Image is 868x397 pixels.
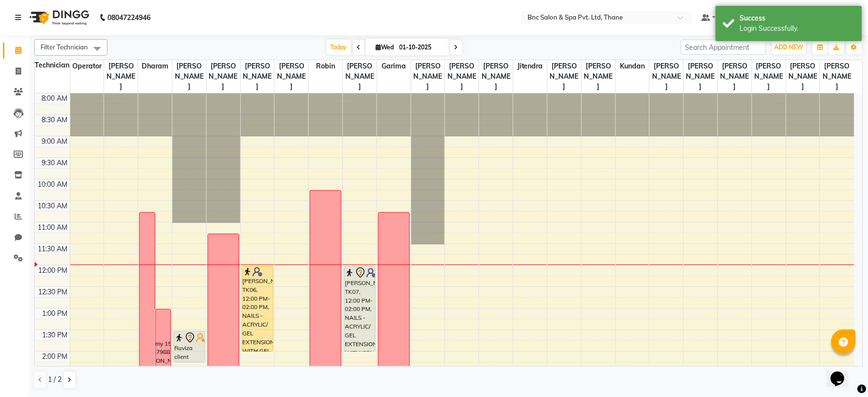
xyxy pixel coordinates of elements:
div: 9:30 AM [40,158,70,168]
div: Success [740,13,855,23]
span: [PERSON_NAME] [241,60,275,93]
span: Operator [70,60,104,72]
div: 9:00 AM [40,136,70,147]
span: [PERSON_NAME] [343,60,377,93]
div: 12:00 PM [37,265,70,276]
span: ADD NEW [775,44,804,51]
span: [PERSON_NAME] [104,60,138,93]
span: [PERSON_NAME] [650,60,683,93]
span: [PERSON_NAME] [582,60,615,93]
span: [PERSON_NAME] [207,60,240,93]
span: [PERSON_NAME] [445,60,479,93]
div: academy 15k 8369379885 [PERSON_NAME] [139,339,187,366]
div: 11:00 AM [36,222,70,233]
div: 1:30 PM [41,330,70,340]
span: [PERSON_NAME] [275,60,308,93]
b: 08047224946 [107,4,150,31]
span: [PERSON_NAME] [752,60,786,93]
input: Search Appointment [681,40,766,55]
div: [PERSON_NAME], TK06, 12:00 PM-02:00 PM, NAILS - ACRYLIC/ GEL EXTENSIONS WITH GEL POLISH [242,266,273,352]
div: 10:30 AM [36,201,70,211]
span: 1 / 2 [48,375,62,385]
div: 12:30 PM [37,287,70,297]
span: [PERSON_NAME] [411,60,445,93]
div: 1:00 PM [41,309,70,319]
div: 8:00 AM [40,93,70,104]
div: Technician [35,60,70,70]
span: [PERSON_NAME] [548,60,581,93]
span: jitendra [513,60,547,72]
span: [PERSON_NAME] [820,60,854,93]
div: [PERSON_NAME], TK07, 12:00 PM-02:00 PM, NAILS - ACRYLIC/ GEL EXTENSIONS WITH GEL POLISH [344,266,375,352]
span: Dharam [138,60,172,72]
div: Login Successfully. [740,23,855,34]
span: Kundan [616,60,650,72]
span: [PERSON_NAME] [786,60,820,93]
img: logo [25,4,92,31]
span: Garima [377,60,411,72]
div: Ruviza client Thana, TK08, 01:30 PM-02:15 PM, - WASH + BLOW DRY [174,331,205,362]
span: Filter Technician [41,43,88,51]
span: Today [327,40,351,55]
div: 10:00 AM [36,179,70,190]
div: 2:00 PM [41,352,70,362]
span: [PERSON_NAME] [172,60,206,93]
div: 8:30 AM [40,115,70,125]
span: [PERSON_NAME] [684,60,718,93]
span: [PERSON_NAME] [479,60,513,93]
iframe: chat widget [827,358,858,387]
span: [PERSON_NAME] [718,60,752,93]
span: Wed [374,44,397,51]
div: 11:30 AM [36,244,70,254]
input: 2025-10-01 [397,40,445,55]
button: ADD NEW [772,41,806,54]
span: robin [309,60,342,72]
